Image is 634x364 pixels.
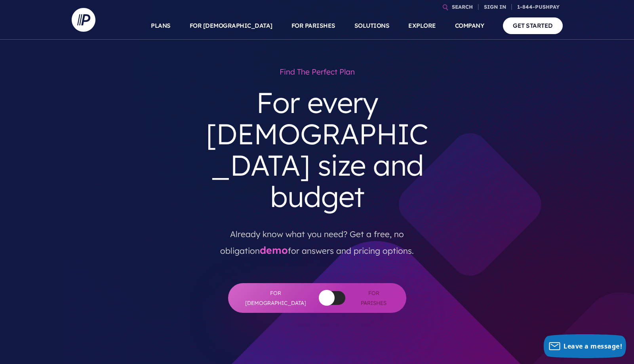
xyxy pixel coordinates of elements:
[198,80,437,219] h3: For every [DEMOGRAPHIC_DATA] size and budget
[455,12,484,40] a: COMPANY
[357,288,390,308] span: For Parishes
[244,288,307,308] span: For [DEMOGRAPHIC_DATA]
[190,12,272,40] a: FOR [DEMOGRAPHIC_DATA]
[204,219,431,259] p: Already know what you need? Get a free, no obligation for answers and pricing options.
[198,63,437,80] h1: Find the perfect plan
[291,12,335,40] a: FOR PARISHES
[544,334,626,358] button: Leave a message!
[503,17,563,34] a: GET STARTED
[564,342,622,351] span: Leave a message!
[151,12,171,40] a: PLANS
[408,12,436,40] a: EXPLORE
[260,244,288,256] a: demo
[354,12,390,40] a: SOLUTIONS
